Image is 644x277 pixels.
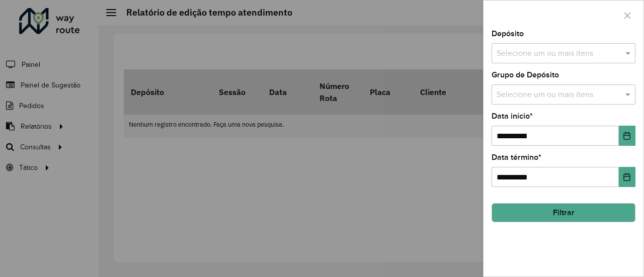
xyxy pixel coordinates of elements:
[492,69,559,81] label: Grupo de Depósito
[492,110,533,122] label: Data início
[492,203,635,222] button: Filtrar
[619,167,635,187] button: Choose Date
[619,126,635,146] button: Choose Date
[492,151,541,163] label: Data término
[492,28,524,40] label: Depósito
